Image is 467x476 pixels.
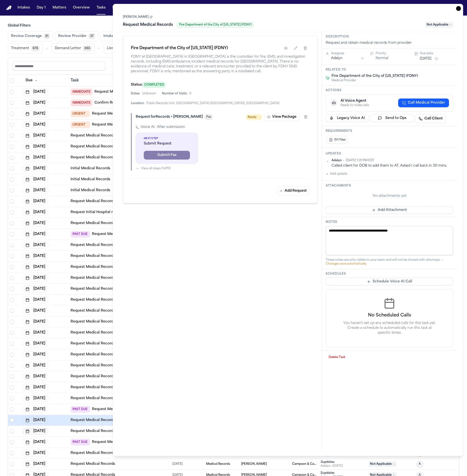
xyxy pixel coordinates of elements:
[420,56,431,61] button: [DATE]
[327,136,348,144] button: 0/1 Files
[326,353,348,361] button: Delete Task
[326,171,347,177] button: Add update
[332,74,418,79] span: Fire Department of the City of [US_STATE] (FDNY)
[326,184,453,188] h3: Attachments
[136,167,310,171] button: View all steps (1of10)
[51,3,68,12] button: Matters
[6,6,12,10] img: Finch Logo
[425,22,453,28] span: Not Applicable
[11,46,29,51] span: Treatment
[157,125,185,130] span: After submission
[121,21,175,29] h1: Request Medical Records
[326,220,453,224] h3: Notes
[16,3,32,12] button: Intakes
[326,89,453,92] h3: Actions
[144,141,190,146] span: Submit Request
[343,321,436,335] p: You haven't set up any scheduled calls for this task yet. Create a schedule to automatically run ...
[420,52,453,55] div: Due date
[277,187,310,195] button: Add Request
[103,34,114,39] span: Intake
[326,68,453,72] h3: Related to
[341,99,369,103] div: AI Voice Agent
[110,3,124,12] button: Firms
[371,114,414,122] button: Send to Ops
[131,101,144,105] span: Location:
[55,31,98,41] button: Review Provider37
[131,83,143,87] span: Status:
[326,41,453,45] div: Request and obtain medical records from provider
[433,56,439,62] button: Snooze task
[326,206,453,214] button: Add Attachment
[326,114,369,122] button: Legacy Voice AI
[332,79,418,82] span: Medical Provider
[248,115,257,120] span: Ready
[142,92,156,96] span: Unknown
[104,43,130,54] button: Liens288
[326,272,453,276] h3: Schedules
[141,125,155,130] span: Voice AI:
[326,278,453,286] button: Schedule Voice AI Call
[376,56,388,61] button: Normal
[131,92,140,96] span: Dates:
[376,52,409,55] div: Priority
[326,258,453,266] div: These notes are only visible to your team and will not be shared with attorneys.
[332,159,342,162] span: Adalyn
[415,114,446,123] a: Call Client
[95,3,108,12] button: Tasks
[131,45,228,51] h1: Fire Department of the City of [US_STATE] (FDNY)
[58,34,87,39] span: Review Provider
[71,3,92,12] button: Overview
[326,152,453,156] h3: Updates
[131,54,310,74] span: FDNY at [GEOGRAPHIC_DATA] in [GEOGRAPHIC_DATA] is the custodian for fire, EMS, and investigation ...
[143,82,166,88] span: COMPLETED
[346,159,374,162] span: [DATE] 1:31 PM EDT
[141,167,171,171] span: View all steps ( 1 of 10 )
[398,99,449,107] button: Call Medical Provider
[8,31,53,41] button: Review Coverage21
[177,22,254,27] span: Fire Department of the City of [US_STATE] (FDNY)
[127,3,148,12] button: The Flock
[35,3,48,12] button: Day 1
[144,151,190,160] button: Submit Fax
[264,113,299,121] button: View Package
[332,100,336,105] span: 🤖
[100,31,129,41] button: Intake1082
[83,45,92,51] span: 265
[189,92,191,96] span: 0
[326,129,453,133] h3: Requirements
[136,115,203,119] div: Request for Records + [PERSON_NAME]
[52,43,95,54] button: Demand Letter265
[326,194,453,198] div: No attachments yet
[151,3,173,12] button: crownMetrics
[326,35,453,39] h3: Description
[6,6,12,10] a: Home
[334,138,346,142] span: 0/1 Files
[205,114,213,120] button: Fax
[162,92,187,96] span: Number of Visits:
[408,100,445,105] span: Call Medical Provider
[44,33,50,39] span: 21
[8,23,459,28] h3: Global Filters
[55,46,81,51] span: Demand Letter
[31,45,40,51] span: 676
[123,15,153,19] a: [PERSON_NAME]
[8,43,43,54] button: Treatment676
[343,159,344,162] span: •
[89,33,95,39] span: 37
[331,52,364,55] div: Assignee
[146,101,279,105] span: Public Records Unit, [GEOGRAPHIC_DATA] ([GEOGRAPHIC_DATA]), [GEOGRAPHIC_DATA]
[144,137,190,140] span: Next Step
[341,103,369,107] div: Ready to make calls
[11,34,42,39] span: Review Coverage
[107,46,116,51] span: Liens
[334,312,445,319] h3: No Scheduled Calls
[332,163,453,168] div: Called client for DOB to add them to AT. Asked I call back in 30 mins.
